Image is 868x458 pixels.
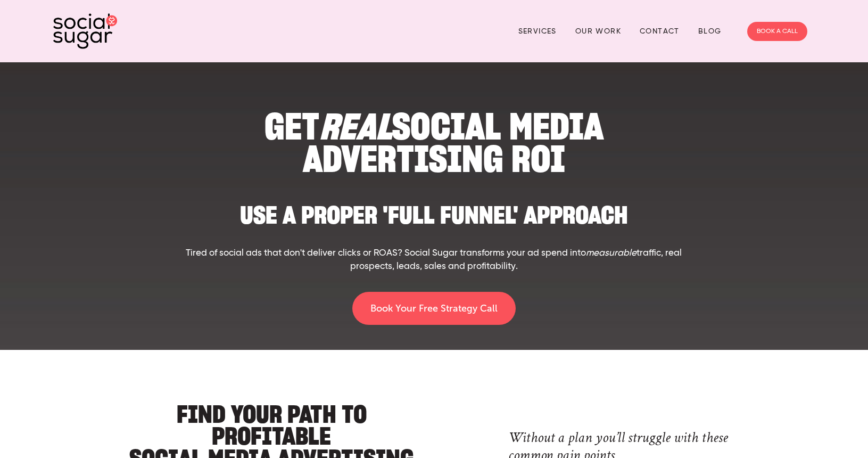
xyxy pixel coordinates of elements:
[352,292,516,325] a: Book Your Free Strategy Call
[640,23,680,39] a: Contact
[747,22,807,41] a: BOOK A CALL
[183,193,685,226] h2: Use a proper 'full funnel' approach
[183,110,685,175] h1: Get Social Media Advertising ROI
[575,23,621,39] a: Our Work
[183,247,685,274] p: Tired of social ads that don't deliver clicks or ROAS? Social Sugar transforms your ad spend into...
[586,249,636,258] em: measurable
[319,103,392,150] em: real
[518,23,557,39] a: Services
[698,23,722,39] a: Blog
[53,13,117,49] img: SocialSugar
